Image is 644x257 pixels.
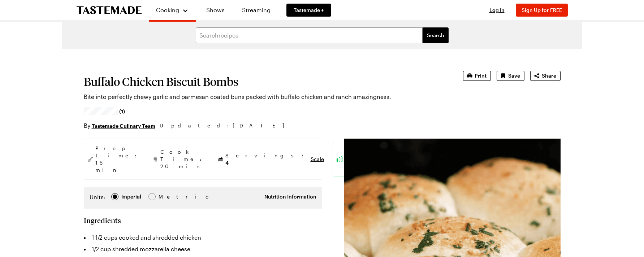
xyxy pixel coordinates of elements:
[121,193,141,201] div: Imperial
[84,243,322,255] li: 1/2 cup shredded mozzarella cheese
[90,193,174,203] div: Imperial Metric
[516,4,568,17] button: Sign Up for FREE
[423,27,449,43] button: filters
[84,92,443,101] p: Bite into perfectly chewy garlic and parmesan coated buns packed with buffalo chicken and ranch a...
[119,108,125,115] span: (1)
[95,145,140,174] span: Prep Time: 15 min
[160,148,205,170] span: Cook Time: 20 min
[522,7,562,13] span: Sign Up for FREE
[84,121,155,130] p: By
[483,6,511,14] button: Log In
[84,216,121,225] h2: Ingredients
[225,159,229,166] span: 4
[530,71,561,81] button: Share
[84,108,125,114] a: 5/5 stars from 1 reviews
[475,72,487,79] span: Print
[497,71,524,81] button: Save recipe
[156,6,179,13] span: Cooking
[90,193,105,201] label: Units:
[84,75,443,88] h1: Buffalo Chicken Biscuit Bombs
[225,152,307,167] span: Servings:
[77,6,142,14] a: To Tastemade Home Page
[463,71,491,81] button: Print
[159,193,174,201] span: Metric
[542,72,556,79] span: Share
[156,3,189,17] button: Cooking
[264,193,316,200] button: Nutrition Information
[84,232,322,243] li: 1 1/2 cups cooked and shredded chicken
[294,6,324,14] span: Tastemade +
[508,72,520,79] span: Save
[286,4,331,17] a: Tastemade +
[489,7,505,13] span: Log In
[159,193,174,201] div: Metric
[160,122,291,130] span: Updated : [DATE]
[121,193,142,201] span: Imperial
[92,122,155,130] a: Tastemade Culinary Team
[311,156,324,163] button: Scale
[427,32,444,39] span: Search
